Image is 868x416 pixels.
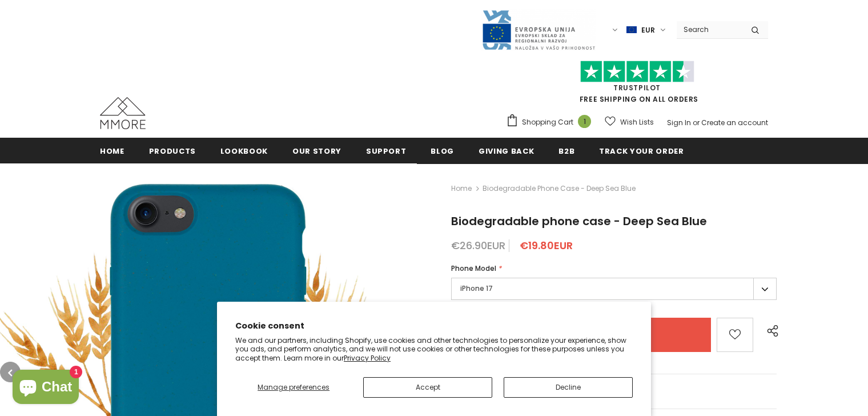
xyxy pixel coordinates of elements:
a: Home [451,182,472,195]
a: Giving back [479,138,534,163]
span: EUR [641,25,655,36]
a: B2B [558,138,574,163]
span: Shopping Cart [522,117,573,128]
button: Decline [504,377,633,398]
span: Giving back [479,146,534,157]
img: Trust Pilot Stars [580,61,694,83]
span: B2B [558,146,574,157]
span: Home [100,146,124,157]
a: Trustpilot [613,83,661,93]
label: iPhone 17 [451,278,777,300]
p: We and our partners, including Shopify, use cookies and other technologies to personalize your ex... [235,336,633,363]
span: or [693,118,700,127]
a: Our Story [292,138,341,163]
img: Javni Razpis [481,9,596,51]
a: Shopping Cart 1 [506,114,597,131]
span: Track your order [599,146,684,157]
span: Lookbook [220,146,268,157]
a: Track your order [599,138,684,163]
span: Our Story [292,146,341,157]
a: Create an account [701,118,768,127]
span: Biodegradable phone case - Deep Sea Blue [483,182,636,195]
span: Phone Model [451,263,496,273]
span: Manage preferences [258,382,329,392]
a: Privacy Policy [344,353,391,363]
a: support [366,138,407,163]
span: Wish Lists [620,117,654,128]
span: support [366,146,407,157]
span: FREE SHIPPING ON ALL ORDERS [506,66,768,104]
a: Home [100,138,124,163]
a: Wish Lists [605,112,654,132]
h2: Cookie consent [235,320,633,332]
a: Blog [431,138,454,163]
button: Manage preferences [235,377,352,398]
inbox-online-store-chat: Shopify online store chat [9,370,82,407]
span: €19.80EUR [520,238,573,253]
img: MMORE Cases [100,97,146,129]
span: 1 [578,115,591,128]
a: Products [149,138,196,163]
a: Sign In [667,118,691,127]
input: Search Site [677,21,742,38]
span: €26.90EUR [451,238,505,253]
span: Blog [431,146,454,157]
a: Lookbook [220,138,268,163]
a: Javni Razpis [481,25,596,34]
span: Products [149,146,196,157]
span: Biodegradable phone case - Deep Sea Blue [451,213,707,229]
button: Accept [363,377,492,398]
